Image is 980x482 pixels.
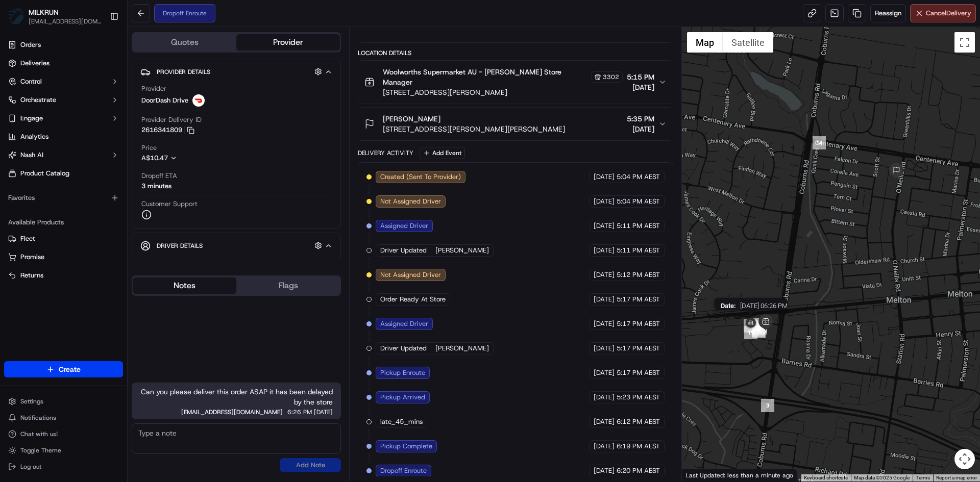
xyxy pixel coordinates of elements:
[380,442,432,451] span: Pickup Complete
[380,295,446,304] span: Order Ready At Store
[4,190,123,206] div: Favorites
[4,249,123,265] button: Promise
[358,61,672,104] button: Woolworths Supermarket AU - [PERSON_NAME] Store Manager3302[STREET_ADDRESS][PERSON_NAME]5:15 PM[D...
[383,114,440,124] span: [PERSON_NAME]
[420,147,465,159] button: Add Event
[4,267,123,284] button: Returns
[594,270,615,280] span: [DATE]
[687,32,723,53] button: Show street map
[4,110,123,126] button: Engage
[20,59,50,68] span: Deliveries
[141,125,194,135] button: 2616341809
[603,73,619,81] span: 3302
[8,271,119,280] a: Returns
[380,466,427,475] span: Dropoff Enroute
[752,325,766,338] div: 16
[141,115,202,124] span: Provider Delivery ID
[594,172,615,182] span: [DATE]
[133,34,236,50] button: Quotes
[594,466,615,475] span: [DATE]
[380,344,427,353] span: Driver Updated
[854,475,910,480] span: Map data ©2025 Google
[684,468,718,481] img: Google
[4,411,123,425] button: Notifications
[29,7,59,17] span: MILKRUN
[4,37,123,53] a: Orders
[744,326,757,339] div: 19
[740,302,787,310] span: [DATE] 06:26 PM
[20,95,56,105] span: Orchestrate
[4,394,123,409] button: Settings
[20,169,69,178] span: Product Catalog
[4,460,123,474] button: Log out
[29,17,102,26] span: [EMAIL_ADDRESS][DOMAIN_NAME]
[314,409,333,415] span: [DATE]
[744,319,757,333] div: 18
[20,463,41,471] span: Log out
[594,442,615,451] span: [DATE]
[617,368,660,377] span: 5:17 PM AEST
[594,344,615,353] span: [DATE]
[20,77,42,86] span: Control
[380,368,425,377] span: Pickup Enroute
[910,4,976,22] button: CancelDelivery
[916,475,930,480] a: Terms (opens in new tab)
[380,172,461,182] span: Created (Sent To Provider)
[8,234,119,243] a: Fleet
[617,442,660,451] span: 6:19 PM AEST
[140,237,332,254] button: Driver Details
[20,397,43,405] span: Settings
[594,319,615,328] span: [DATE]
[4,231,123,247] button: Fleet
[380,221,428,231] span: Assigned Driver
[594,368,615,377] span: [DATE]
[4,361,123,377] button: Create
[140,387,333,407] span: Can you please deliver this order ASAP it has been delayed by the store
[435,246,489,255] span: [PERSON_NAME]
[954,32,975,53] button: Toggle fullscreen view
[627,114,654,124] span: 5:35 PM
[383,67,589,87] span: Woolworths Supermarket AU - [PERSON_NAME] Store Manager
[4,129,123,145] a: Analytics
[157,242,203,250] span: Driver Details
[682,469,798,481] div: Last Updated: less than a minute ago
[753,321,767,335] div: 4
[594,417,615,426] span: [DATE]
[141,258,159,267] span: Name
[380,393,425,402] span: Pickup Arrived
[875,9,901,18] span: Reassign
[59,364,81,374] span: Create
[141,143,157,153] span: Price
[380,319,428,328] span: Assigned Driver
[20,252,44,262] span: Promise
[752,321,765,335] div: 17
[617,417,660,426] span: 6:12 PM AEST
[20,40,41,49] span: Orders
[141,84,166,93] span: Provider
[954,449,975,469] button: Map camera controls
[761,399,774,412] div: 3
[594,393,615,402] span: [DATE]
[617,344,660,353] span: 5:17 PM AEST
[627,124,654,134] span: [DATE]
[358,108,672,140] button: [PERSON_NAME][STREET_ADDRESS][PERSON_NAME][PERSON_NAME]5:35 PM[DATE]
[627,72,654,82] span: 5:15 PM
[684,468,718,481] a: Open this area in Google Maps (opens a new window)
[926,9,971,18] span: Cancel Delivery
[4,4,106,29] button: MILKRUNMILKRUN[EMAIL_ADDRESS][DOMAIN_NAME]
[358,49,673,57] div: Location Details
[804,474,848,481] button: Keyboard shortcuts
[627,82,654,92] span: [DATE]
[4,443,123,458] button: Toggle Theme
[617,197,660,206] span: 5:04 PM AEST
[720,302,736,310] span: Date :
[157,68,210,76] span: Provider Details
[20,414,56,422] span: Notifications
[8,252,119,262] a: Promise
[617,319,660,328] span: 5:17 PM AEST
[141,182,171,191] div: 3 minutes
[20,114,43,123] span: Engage
[380,417,423,426] span: late_45_mins
[617,270,660,280] span: 5:12 PM AEST
[870,4,906,22] button: Reassign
